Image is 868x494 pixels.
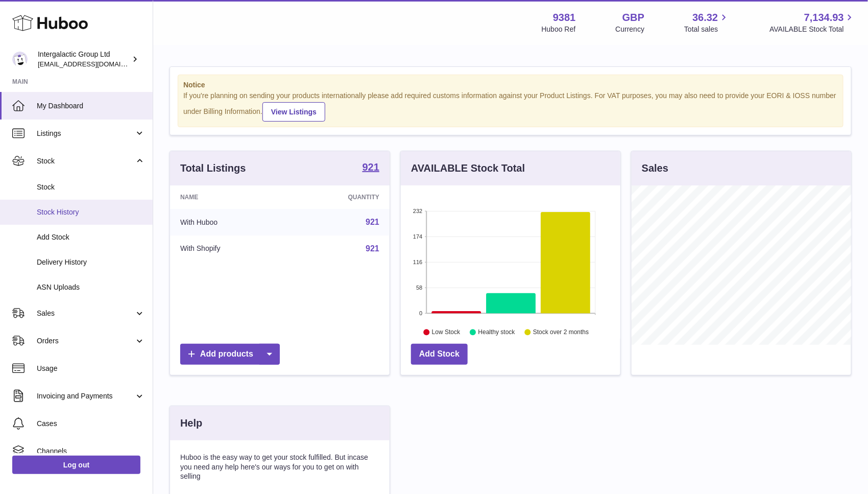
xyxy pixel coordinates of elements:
span: Sales [37,309,134,318]
th: Quantity [288,185,390,209]
text: 174 [413,233,422,240]
span: AVAILABLE Stock Total [769,25,856,34]
h3: Total Listings [180,161,246,175]
h3: Help [180,416,202,430]
span: 7,134.93 [804,11,844,25]
a: 36.32 Total sales [684,11,730,34]
span: Stock [37,156,134,166]
img: info@junglistnetwork.com [12,52,28,67]
a: View Listings [262,102,325,122]
a: Add Stock [411,344,468,365]
a: 7,134.93 AVAILABLE Stock Total [769,11,856,34]
h3: Sales [642,161,668,175]
a: 921 [366,218,379,226]
span: ASN Uploads [37,283,145,292]
text: Healthy stock [478,328,516,336]
span: Cases [37,419,145,429]
span: Channels [37,446,145,456]
h3: AVAILABLE Stock Total [411,161,525,175]
strong: 921 [363,162,379,172]
span: 36.32 [692,11,718,25]
span: Orders [37,336,134,346]
span: Invoicing and Payments [37,391,134,401]
text: Stock over 2 months [533,328,589,336]
span: Usage [37,364,145,373]
text: Low Stock [432,328,461,336]
div: Huboo Ref [542,25,576,34]
span: Total sales [684,25,730,34]
span: Listings [37,129,134,138]
span: Stock History [37,207,145,217]
a: Log out [12,456,140,474]
td: With Shopify [170,236,288,262]
td: With Huboo [170,209,288,236]
text: 232 [413,208,422,214]
span: My Dashboard [37,101,145,111]
text: 58 [416,285,422,291]
span: Delivery History [37,257,145,267]
text: 116 [413,259,422,265]
text: 0 [419,310,422,316]
a: 921 [366,244,379,253]
p: Huboo is the easy way to get your stock fulfilled. But incase you need any help here's our ways f... [180,453,379,482]
span: Add Stock [37,232,145,242]
a: 921 [363,162,379,174]
a: Add products [180,344,280,365]
div: If you're planning on sending your products internationally please add required customs informati... [183,91,838,122]
th: Name [170,185,288,209]
div: Currency [616,25,645,34]
div: Intergalactic Group Ltd [38,50,130,69]
strong: GBP [622,11,644,25]
strong: Notice [183,80,838,90]
strong: 9381 [553,11,576,25]
span: [EMAIL_ADDRESS][DOMAIN_NAME] [38,60,150,68]
span: Stock [37,182,145,192]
